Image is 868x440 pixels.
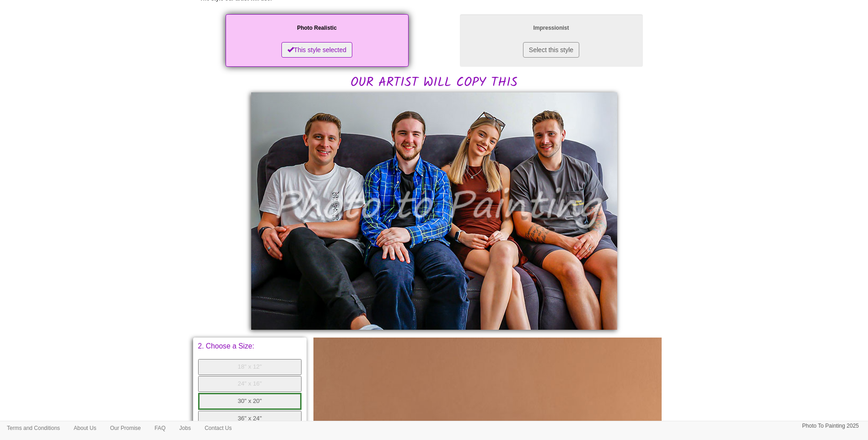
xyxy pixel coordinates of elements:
button: 18" x 12" [198,359,302,375]
button: 30" x 20" [198,393,302,410]
a: Contact Us [198,421,238,435]
p: Photo To Painting 2025 [802,421,859,431]
p: Photo Realistic [235,23,399,33]
a: Our Promise [103,421,147,435]
p: Impressionist [469,23,634,33]
a: FAQ [148,421,173,435]
img: Paul, please would you: [251,92,617,330]
button: Select this style [523,42,579,58]
p: 2. Choose a Size: [198,343,302,350]
h2: OUR ARTIST WILL COPY THIS [200,12,669,90]
button: 36" x 24" [198,411,302,427]
button: 24" x 16" [198,376,302,392]
a: About Us [67,421,103,435]
button: This style selected [281,42,352,58]
a: Jobs [173,421,198,435]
